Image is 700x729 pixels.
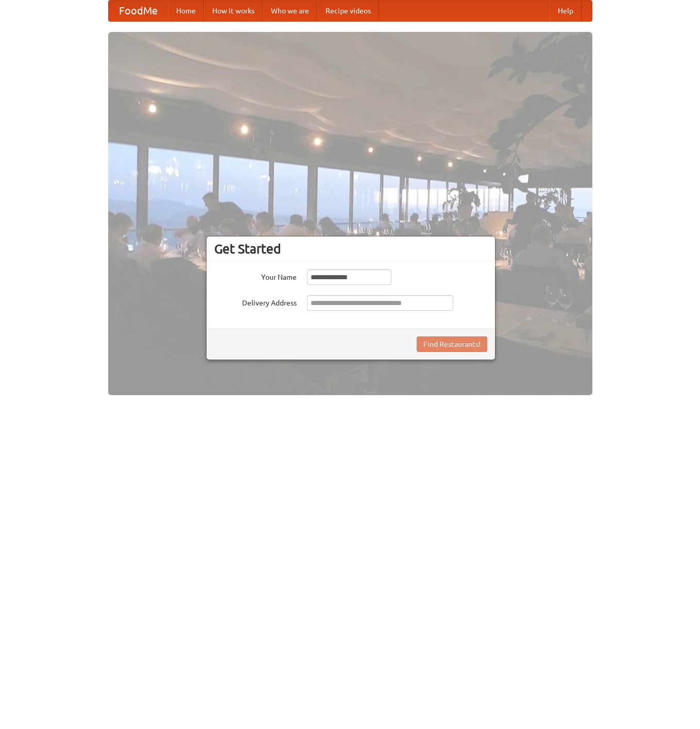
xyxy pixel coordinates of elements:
[263,1,317,21] a: Who we are
[417,336,487,352] button: Find Restaurants!
[214,269,297,282] label: Your Name
[168,1,204,21] a: Home
[214,241,487,257] h3: Get Started
[204,1,263,21] a: How it works
[317,1,379,21] a: Recipe videos
[109,1,168,21] a: FoodMe
[550,1,582,21] a: Help
[214,295,297,308] label: Delivery Address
